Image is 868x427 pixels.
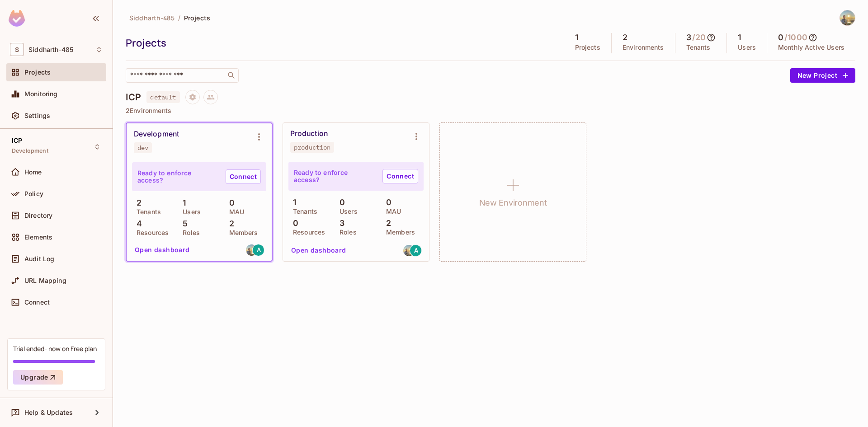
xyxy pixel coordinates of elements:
div: Projects [126,36,560,50]
p: Roles [178,229,200,236]
p: Ready to enforce access? [137,169,218,184]
p: Users [335,208,358,215]
p: 1 [178,198,186,207]
span: Directory [24,212,52,219]
p: Tenants [288,208,317,215]
p: Tenants [132,208,161,216]
button: New Project [790,68,855,83]
h5: / 20 [692,33,706,42]
p: Monthly Active Users [778,44,844,51]
p: Projects [575,44,600,51]
p: 2 [382,219,391,228]
span: Development [12,147,48,155]
p: 2 Environments [126,107,855,114]
span: Policy [24,190,43,197]
button: Open dashboard [288,243,350,258]
span: Help & Updates [24,409,73,416]
span: Projects [24,69,51,76]
div: Trial ended- now on Free plan [13,344,97,353]
p: 4 [132,219,142,228]
img: SReyMgAAAABJRU5ErkJggg== [9,10,25,27]
span: S [10,43,24,56]
span: Siddharth-485 [129,14,175,22]
div: Development [134,130,179,139]
a: Connect [382,169,418,183]
p: MAU [382,208,401,215]
p: Members [382,229,415,236]
span: Projects [184,14,210,22]
p: Members [225,229,258,236]
div: production [294,144,330,151]
p: Users [178,208,201,216]
p: Resources [132,229,169,236]
h5: 2 [623,33,627,42]
p: Roles [335,229,357,236]
p: Resources [288,229,325,236]
p: Environments [623,44,664,51]
p: Ready to enforce access? [294,169,375,183]
button: Environment settings [407,127,425,145]
p: 0 [225,198,235,207]
span: URL Mapping [24,277,66,284]
img: isydsh@gmail.com [403,245,415,256]
span: Settings [24,112,50,119]
h5: 3 [686,33,691,42]
p: 2 [225,219,234,228]
div: Production [290,129,328,138]
a: Connect [226,169,261,184]
span: Elements [24,234,52,241]
span: Workspace: Siddharth-485 [28,46,73,53]
div: dev [137,144,148,151]
p: 3 [335,219,344,228]
h1: New Environment [479,196,547,210]
img: isydsh@gmail.com [246,244,257,256]
h5: / 1000 [784,33,807,42]
h4: ICP [126,92,141,103]
button: Upgrade [13,370,63,385]
span: Project settings [185,94,200,103]
span: Audit Log [24,255,54,263]
span: ICP [12,137,22,144]
p: Users [738,44,756,51]
h5: 0 [778,33,783,42]
span: A [414,247,418,253]
h5: 1 [575,33,578,42]
p: Tenants [686,44,711,51]
button: Open dashboard [131,243,193,257]
span: Home [24,169,42,176]
li: / [178,14,180,22]
p: 2 [132,198,142,207]
span: default [146,91,179,103]
button: Environment settings [250,128,268,146]
p: 0 [335,198,345,207]
p: 1 [288,198,296,207]
span: Connect [24,299,50,306]
span: A [257,247,261,253]
p: 0 [288,219,298,228]
img: Siddharth Sharma [840,10,855,25]
p: MAU [225,208,244,216]
h5: 1 [738,33,741,42]
p: 0 [382,198,392,207]
p: 5 [178,219,188,228]
span: Monitoring [24,90,58,98]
